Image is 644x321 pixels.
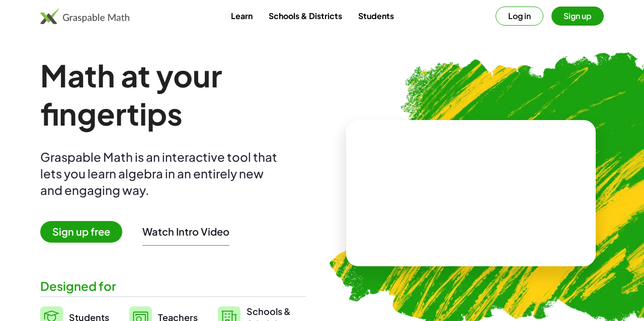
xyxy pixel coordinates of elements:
h1: Math at your fingertips [40,56,306,133]
video: What is this? This is dynamic math notation. Dynamic math notation plays a central role in how Gr... [395,155,546,231]
a: Students [350,7,402,25]
div: Graspable Math is an interactive tool that lets you learn algebra in an entirely new and engaging... [40,149,282,198]
button: Watch Intro Video [142,225,229,238]
button: Sign up [551,7,604,26]
div: Designed for [40,278,306,294]
span: Sign up free [40,221,122,243]
button: Log in [496,7,543,26]
a: Schools & Districts [261,7,350,25]
a: Learn [223,7,261,25]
